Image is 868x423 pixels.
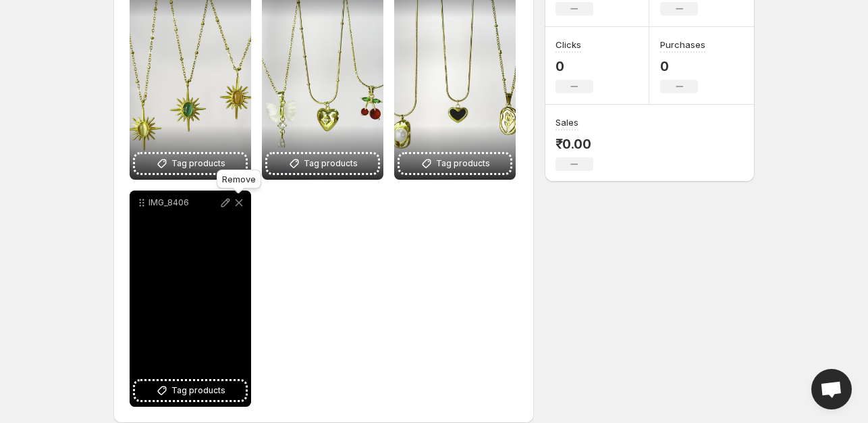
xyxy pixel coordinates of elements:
button: Tag products [267,154,378,173]
span: Tag products [171,384,225,397]
h3: Sales [555,116,578,129]
button: Tag products [135,381,246,400]
p: 0 [660,58,705,74]
h3: Clicks [555,38,581,51]
p: IMG_8406 [148,197,219,208]
span: Tag products [171,157,225,170]
p: 0 [555,58,593,74]
h3: Purchases [660,38,705,51]
div: Open chat [811,369,852,409]
span: Tag products [304,157,358,170]
span: Tag products [436,157,490,170]
button: Tag products [400,154,510,173]
button: Tag products [135,154,246,173]
p: ₹0.00 [555,136,593,152]
div: IMG_8406Tag products [130,191,251,407]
